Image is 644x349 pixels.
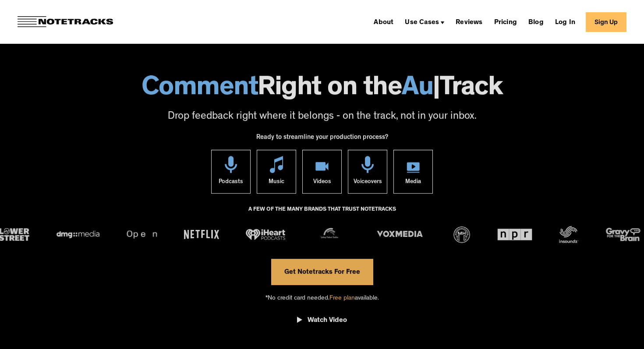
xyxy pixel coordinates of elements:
[402,76,433,103] span: Au
[211,150,251,194] a: Podcasts
[552,15,579,29] a: Log In
[269,173,284,193] div: Music
[393,150,433,194] a: Media
[9,109,635,124] p: Drop feedback right where it belongs - on the track, not in your inbox.
[256,129,388,150] div: Ready to streamline your production process?
[586,12,626,32] a: Sign Up
[265,285,379,310] div: *No credit card needed. available.
[271,259,373,285] a: Get Notetracks For Free
[257,150,296,194] a: Music
[491,15,520,29] a: Pricing
[297,310,347,334] a: open lightbox
[354,173,382,193] div: Voiceovers
[302,150,342,194] a: Videos
[452,15,486,29] a: Reviews
[329,295,355,302] span: Free plan
[142,76,258,103] span: Comment
[433,76,440,103] span: |
[405,19,439,26] div: Use Cases
[313,173,331,193] div: Videos
[525,15,547,29] a: Blog
[348,150,387,194] a: Voiceovers
[405,173,421,193] div: Media
[401,15,448,29] div: Use Cases
[308,316,347,325] div: Watch Video
[370,15,397,29] a: About
[9,76,635,103] h1: Right on the Track
[248,202,396,226] div: A FEW OF THE MANY BRANDS THAT TRUST NOTETRACKS
[219,173,243,193] div: Podcasts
